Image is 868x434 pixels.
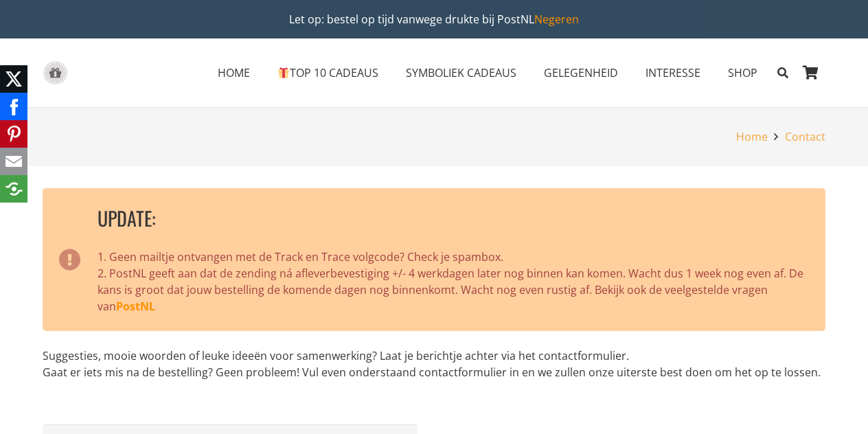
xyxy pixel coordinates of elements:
[264,56,392,90] a: 🎁TOP 10 CADEAUS🎁 TOP 10 CADEAUS Menu
[646,65,700,80] span: INTERESSE
[632,56,714,90] a: INTERESSEINTERESSE Menu
[218,65,250,80] span: HOME
[43,347,825,380] p: Suggesties, mooie woorden of leuke ideeën voor samenwerking? Laat je berichtje achter via het con...
[530,56,632,90] a: GELEGENHEIDGELEGENHEID Menu
[277,65,378,80] span: TOP 10 CADEAUS
[714,56,771,90] a: SHOPSHOP Menu
[98,205,809,231] h3: UPDATE:
[116,299,155,314] a: PostNL
[771,56,795,90] a: Zoeken
[728,65,757,80] span: SHOP
[392,56,530,90] a: SYMBOLIEK CADEAUSSYMBOLIEK CADEAUS Menu
[736,129,768,144] a: Home
[785,129,825,144] a: Contact
[98,249,809,315] p: 1. Geen mailtje ontvangen met de Track en Trace volgcode? Check je spambox. 2. PostNL geeft aan d...
[544,65,618,80] span: GELEGENHEID
[795,38,825,107] a: Winkelwagen
[406,65,516,80] span: SYMBOLIEK CADEAUS
[43,61,68,85] a: gift-box-icon-grey-inspirerendwinkelen
[204,56,264,90] a: HOMEHOME Menu
[534,12,579,27] a: Negeren
[278,67,289,78] img: 🎁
